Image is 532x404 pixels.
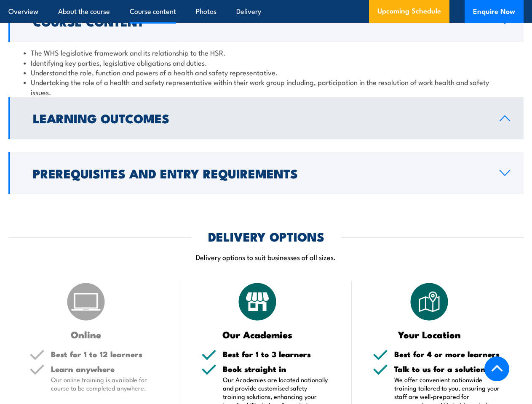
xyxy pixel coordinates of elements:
[33,167,486,178] h2: Prerequisites and Entry Requirements
[394,365,503,373] h5: Talk to us for a solution
[33,112,486,123] h2: Learning Outcomes
[208,231,324,242] h2: DELIVERY OPTIONS
[223,350,331,358] h5: Best for 1 to 3 learners
[24,67,508,77] li: Understand the role, function and powers of a health and safety representative.
[8,252,524,262] p: Delivery options to suit businesses of all sizes.
[8,97,524,139] a: Learning Outcomes
[201,330,314,339] h3: Our Academies
[51,365,159,373] h5: Learn anywhere
[51,375,159,392] p: Our online training is available for course to be completed anywhere.
[24,48,508,57] li: The WHS legislative framework and its relationship to the HSR.
[24,58,508,67] li: Identifying key parties, legislative obligations and duties.
[394,350,503,358] h5: Best for 4 or more learners
[223,365,331,373] h5: Book straight in
[8,152,524,194] a: Prerequisites and Entry Requirements
[373,330,486,339] h3: Your Location
[51,350,159,358] h5: Best for 1 to 12 learners
[33,16,486,27] h2: Course Content
[29,330,142,339] h3: Online
[24,77,508,97] li: Undertaking the role of a health and safety representative within their work group including, par...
